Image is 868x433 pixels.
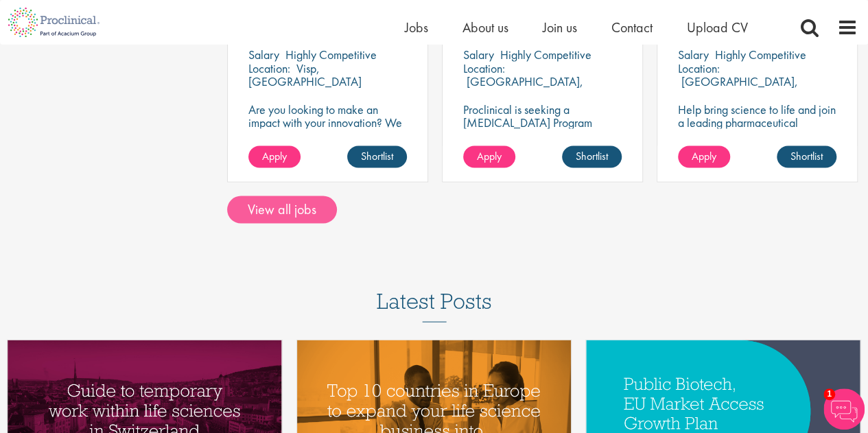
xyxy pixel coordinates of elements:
[248,145,301,167] a: Apply
[678,47,709,62] span: Salary
[248,60,290,75] span: Location:
[262,148,287,163] span: Apply
[463,102,622,180] p: Proclinical is seeking a [MEDICAL_DATA] Program Manager to join our client's team for an exciting...
[477,148,502,163] span: Apply
[692,148,716,163] span: Apply
[777,145,836,167] a: Shortlist
[678,73,798,102] p: [GEOGRAPHIC_DATA], [GEOGRAPHIC_DATA]
[678,145,730,167] a: Apply
[463,47,494,62] span: Salary
[500,47,591,62] p: Highly Competitive
[347,145,407,167] a: Shortlist
[405,19,428,36] a: Jobs
[611,19,653,36] a: Contact
[227,196,337,223] a: View all jobs
[678,102,836,167] p: Help bring science to life and join a leading pharmaceutical company to play a key role in delive...
[248,60,362,89] p: Visp, [GEOGRAPHIC_DATA]
[823,388,835,400] span: 1
[285,47,377,62] p: Highly Competitive
[463,145,515,167] a: Apply
[377,289,492,322] h3: Latest Posts
[462,19,508,36] a: About us
[463,73,583,102] p: [GEOGRAPHIC_DATA], [GEOGRAPHIC_DATA]
[715,47,806,62] p: Highly Competitive
[463,60,505,75] span: Location:
[678,60,720,75] span: Location:
[687,19,748,36] a: Upload CV
[562,145,622,167] a: Shortlist
[248,47,279,62] span: Salary
[823,388,865,430] img: Chatbot
[248,102,407,180] p: Are you looking to make an impact with your innovation? We are working with a well-established ph...
[543,19,577,36] a: Join us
